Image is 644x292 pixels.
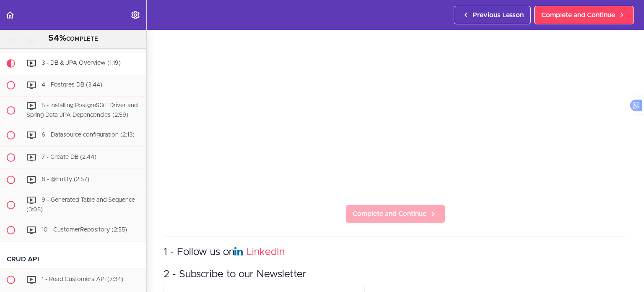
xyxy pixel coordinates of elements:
h3: 1 - Follow us on [164,245,627,259]
a: Previous Lesson [454,6,531,24]
span: Previous Lesson [473,10,524,20]
span: 6 - Datasource configuration (2:13) [42,132,135,138]
span: 8 - @Entity (2:57) [42,177,89,183]
a: Complete and Continue [534,6,634,24]
div: COMPLETE [10,33,136,44]
span: 54% [48,34,66,42]
h3: 2 - Subscribe to our Newsletter [164,268,627,281]
span: 1 - Read Customers API (7:34) [42,276,123,282]
span: Complete and Continue [541,10,615,20]
span: 7 - Create DB (2:44) [42,155,96,160]
span: 3 - DB & JPA Overview (1:19) [42,60,121,66]
span: 5 - Installing PostgreSQL Driver and Spring Data JPA Dependencies (2:59) [26,103,138,118]
a: LinkedIn [246,247,285,257]
span: 4 - Postgres DB (3:44) [42,82,102,88]
svg: Settings Menu [130,10,140,20]
svg: Back to course curriculum [5,10,15,20]
span: 10 - CustomerRepository (2:55) [42,227,127,233]
span: 9 - Generated Table and Sequence (3:05) [26,197,135,213]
